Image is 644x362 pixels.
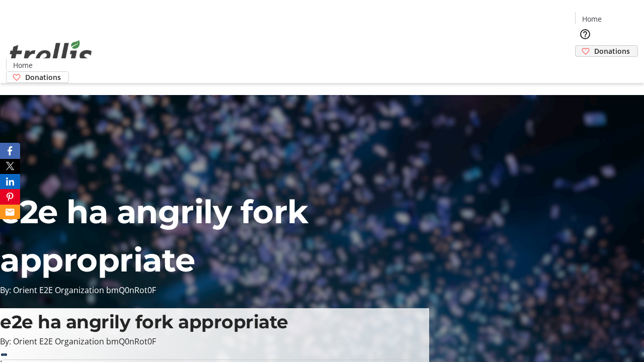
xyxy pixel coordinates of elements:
span: Donations [594,46,630,56]
span: Home [582,14,602,24]
span: Donations [25,72,61,82]
a: Home [576,14,608,24]
span: Home [13,60,33,70]
a: Donations [575,45,638,57]
img: Orient E2E Organization bmQ0nRot0F's Logo [6,29,96,79]
button: Cart [575,57,595,77]
a: Home [7,60,39,70]
a: Donations [6,71,69,83]
button: Help [575,24,595,44]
